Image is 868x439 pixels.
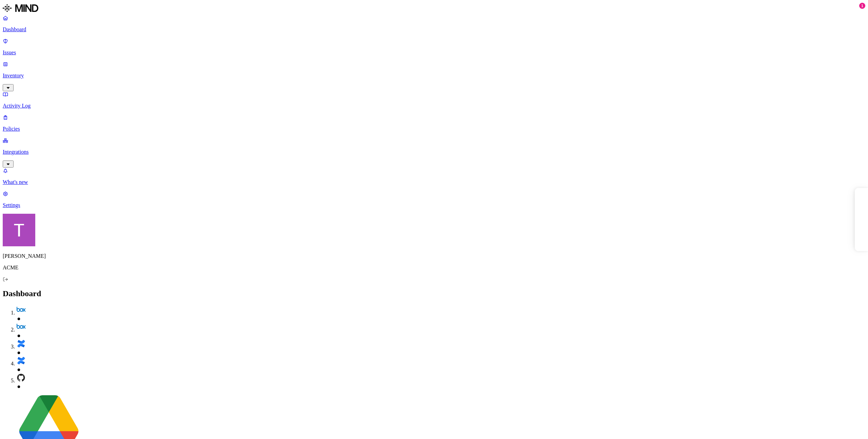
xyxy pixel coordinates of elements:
[3,214,35,246] img: Tzvi Shir-Vaknin
[3,50,865,56] p: Issues
[3,103,865,109] p: Activity Log
[16,305,26,314] img: box.svg
[3,265,865,271] p: ACME
[3,26,865,33] p: Dashboard
[3,91,865,109] a: Activity Log
[3,179,865,185] p: What's new
[3,3,865,15] a: MIND
[3,15,865,33] a: Dashboard
[3,126,865,132] p: Policies
[859,3,865,9] div: 1
[3,137,865,167] a: Integrations
[3,38,865,56] a: Issues
[3,202,865,208] p: Settings
[3,149,865,155] p: Integrations
[16,339,26,348] img: confluence.svg
[3,191,865,208] a: Settings
[3,3,38,14] img: MIND
[3,114,865,132] a: Policies
[3,73,865,79] p: Inventory
[16,356,26,365] img: confluence.svg
[16,322,26,331] img: box.svg
[3,61,865,90] a: Inventory
[16,373,26,382] img: github.svg
[3,289,865,298] h2: Dashboard
[3,168,865,185] a: What's new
